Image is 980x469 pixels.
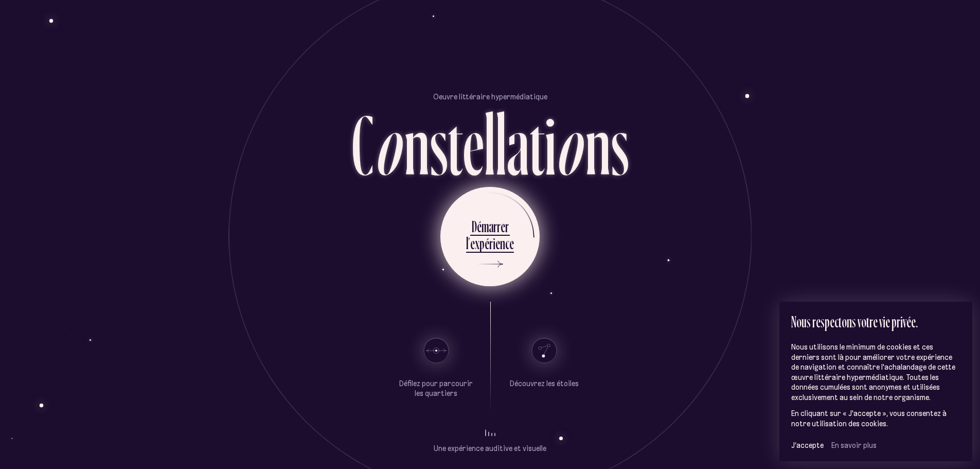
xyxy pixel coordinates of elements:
div: C [351,102,373,187]
div: o [555,102,585,187]
div: r [493,216,497,236]
p: Défilez pour parcourir les quartiers [398,379,475,399]
p: Nous utilisons le minimum de cookies et ces derniers sont là pour améliorer votre expérience de n... [791,342,961,403]
div: l [495,102,507,187]
div: p [479,233,485,253]
div: n [585,102,611,187]
div: e [463,102,484,187]
div: ’ [468,233,470,253]
div: l [484,102,495,187]
div: t [529,102,545,187]
div: e [495,233,500,253]
p: Découvrez les étoiles [510,379,579,389]
button: Démarrerl’expérience [440,187,540,286]
div: é [477,216,482,236]
div: o [373,102,404,187]
div: l [466,233,468,253]
div: x [475,233,479,253]
div: n [404,102,430,187]
div: é [485,233,489,253]
div: s [430,102,448,187]
div: r [505,216,509,236]
div: r [497,216,501,236]
p: Une expérience auditive et visuelle [434,444,546,454]
div: r [489,233,493,253]
div: s [611,102,629,187]
div: n [500,233,505,253]
div: e [470,233,475,253]
div: D [472,216,477,236]
div: c [505,233,509,253]
div: a [489,216,493,236]
div: a [507,102,529,187]
div: t [448,102,463,187]
div: i [545,102,556,187]
a: En savoir plus [831,441,877,450]
div: m [482,216,489,236]
div: i [493,233,495,253]
p: Oeuvre littéraire hypermédiatique [433,92,547,102]
h2: Nous respectons votre vie privée. [791,313,961,330]
div: e [501,216,505,236]
button: J’accepte [791,441,824,450]
div: e [509,233,514,253]
p: En cliquant sur « J'accepte », vous consentez à notre utilisation des cookies. [791,409,961,429]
